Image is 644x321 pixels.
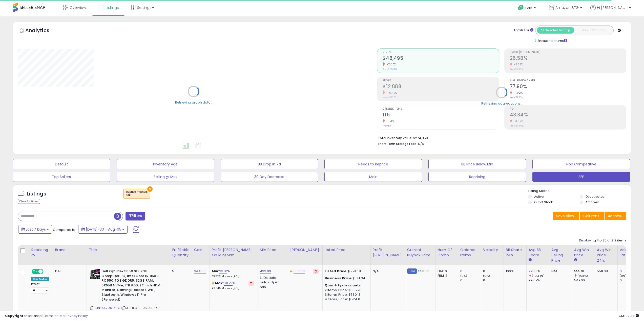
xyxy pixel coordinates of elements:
[534,200,553,204] label: Out of Stock
[373,247,403,258] div: Profit [PERSON_NAME]
[580,212,604,220] button: Columns
[221,159,318,169] button: BB Drop in 7d
[221,172,318,182] button: 30 Day Decrease
[172,269,188,274] div: 5
[194,269,206,274] a: 344.50
[43,269,51,274] span: OFF
[212,247,256,258] div: Profit [PERSON_NAME] on Min/Max
[586,194,605,199] label: Deactivated
[597,247,615,263] div: Avg Win Price 24h.
[460,274,467,278] small: (0%)
[117,159,214,169] button: Inventory Age
[294,269,305,274] a: 558.08
[101,269,163,303] b: Dell OptiPlex 5060 SFF RGB Computer PC, Intel Core i5-8500, RX 550 4GB GDDR5, 32GB RAM, 512GB NVM...
[325,247,368,253] div: Listed Price
[506,247,524,258] div: BB Share 24h.
[224,281,233,286] a: 30.27
[25,27,59,35] h5: Analytics
[438,247,456,258] div: Num of Comp.
[529,278,549,283] div: 99.67%
[438,269,454,274] div: FBA: 0
[553,212,579,220] button: Save View
[18,199,40,204] div: Clear All Filters
[620,278,640,283] div: 0
[172,247,190,258] div: Fulfillable Quantity
[324,172,422,182] button: Main
[31,282,49,294] div: Preset:
[574,258,577,262] small: Avg Win Price.
[31,277,49,281] div: Win BuyBox
[106,5,119,10] span: Listings
[555,5,579,10] span: Amazon BTG
[215,281,224,285] b: Max:
[86,227,121,232] span: [DATE]-30 - Aug-05
[13,172,110,182] button: Top Sellers
[325,269,348,274] b: Listed Price:
[26,227,46,232] span: Last 7 Days
[518,5,524,11] i: Get Help
[325,297,367,302] div: 4 Items, Price: $524.6
[126,194,148,197] div: SFP
[483,278,504,283] div: 0
[460,269,481,274] div: 0
[89,247,168,253] div: Title
[194,247,207,253] div: Cost
[605,212,626,220] button: Actions
[428,172,526,182] button: Repricing
[212,269,254,278] div: %
[531,38,573,43] div: Include Returns
[290,247,320,253] div: [PERSON_NAME]
[586,200,599,204] label: Archived
[212,275,254,278] p: 33.52% Markup (ROI)
[460,278,481,283] div: 0
[325,276,352,281] b: Business Price:
[90,269,100,279] img: 51r877-8idL._SL40_.jpg
[55,247,85,253] div: Brand
[483,247,502,253] div: Velocity
[532,274,545,278] small: (-0.34%)
[126,190,148,197] span: Reprice method :
[27,190,46,197] h5: Listings
[590,5,631,16] a: Hi [PERSON_NAME]
[597,5,627,10] span: Hi [PERSON_NAME]
[481,101,522,106] div: Retrieving aggregations..
[78,225,128,234] button: [DATE]-30 - Aug-05
[574,247,593,258] div: Avg Win Price
[551,269,568,274] div: N/A
[325,288,367,292] div: 2 Items, Price: $535.76
[460,247,479,258] div: Ordered Items
[325,292,367,297] div: 3 Items, Price: $530.18
[620,269,640,274] div: 0
[529,258,532,262] small: Avg BB Share.
[529,247,547,258] div: Avg BB Share
[121,306,157,310] span: | SKU: BTG-00061299AZ
[483,274,490,278] small: (0%)
[514,1,541,16] a: Help
[483,269,504,274] div: 0
[212,287,254,290] p: 49.04% Markup (ROI)
[574,27,612,34] button: Listings With Cost
[525,6,532,10] span: Help
[53,227,76,232] span: Compared to:
[18,225,52,234] button: Last 7 Days
[577,274,588,278] small: (1.08%)
[260,269,271,274] a: 499.99
[5,313,24,318] strong: Copyright
[529,269,549,274] div: 99.33%
[147,186,153,192] button: ×
[407,247,433,258] div: Current Buybox Price
[175,100,212,105] div: Retrieving graph data..
[537,27,574,34] button: All Selected Listings
[325,276,367,281] div: $541.34
[212,269,219,274] b: Min:
[620,247,638,258] div: Velocity Last 7d
[5,314,88,318] div: seller snap | |
[528,189,631,193] p: Listing States:
[126,212,145,220] button: Filters
[620,274,627,278] small: (0%)
[325,269,367,274] div: $558.08
[506,269,523,274] div: 100%
[117,172,214,182] button: Selling @ Max
[579,238,626,243] div: Displaying 1 to 25 of 219 items
[13,159,110,169] button: Default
